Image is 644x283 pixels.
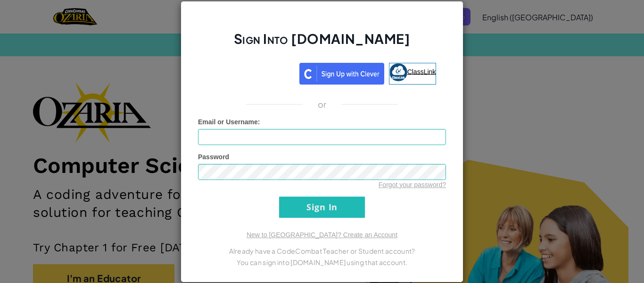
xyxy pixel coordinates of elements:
[318,99,327,110] p: or
[198,117,260,127] label: :
[407,68,436,75] span: ClassLink
[203,62,299,83] iframe: Sign in with Google Button
[198,245,446,257] p: Already have a CodeCombat Teacher or Student account?
[299,63,384,85] img: clever_sso_button@2x.png
[247,231,397,239] a: New to [GEOGRAPHIC_DATA]? Create an Account
[198,118,258,126] span: Email or Username
[379,181,446,189] a: Forgot your password?
[198,257,446,268] p: You can sign into [DOMAIN_NAME] using that account.
[198,153,229,161] span: Password
[198,30,446,57] h2: Sign Into [DOMAIN_NAME]
[279,197,365,218] input: Sign In
[389,63,407,81] img: classlink-logo-small.png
